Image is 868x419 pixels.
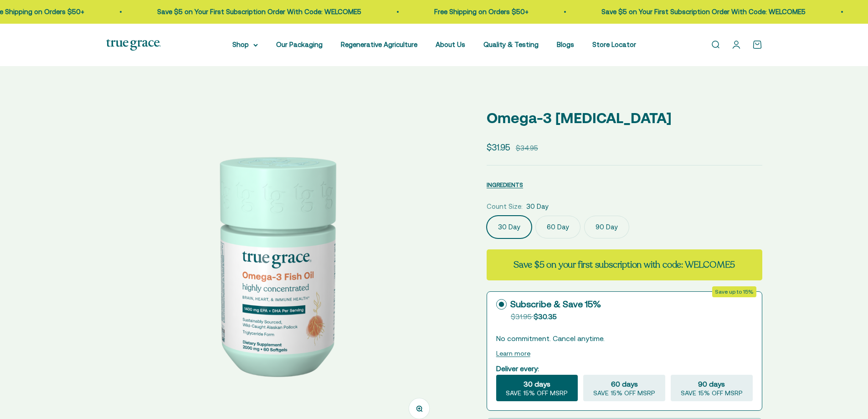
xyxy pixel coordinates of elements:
[526,201,549,212] span: 30 Day
[487,140,510,154] sale-price: $31.95
[483,41,539,48] a: Quality & Testing
[487,106,762,129] p: Omega-3 [MEDICAL_DATA]
[276,41,323,48] a: Our Packaging
[487,179,523,190] button: INGREDIENTS
[232,39,258,50] summary: Shop
[157,6,361,17] p: Save $5 on Your First Subscription Order With Code: WELCOME5
[436,41,465,48] a: About Us
[557,41,574,48] a: Blogs
[487,201,523,212] legend: Count Size:
[341,41,417,48] a: Regenerative Agriculture
[601,6,806,17] p: Save $5 on Your First Subscription Order With Code: WELCOME5
[514,259,735,271] strong: Save $5 on your first subscription with code: WELCOME5
[434,8,529,16] a: Free Shipping on Orders $50+
[592,41,636,48] a: Store Locator
[516,143,538,154] compare-at-price: $34.95
[487,181,523,188] span: INGREDIENTS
